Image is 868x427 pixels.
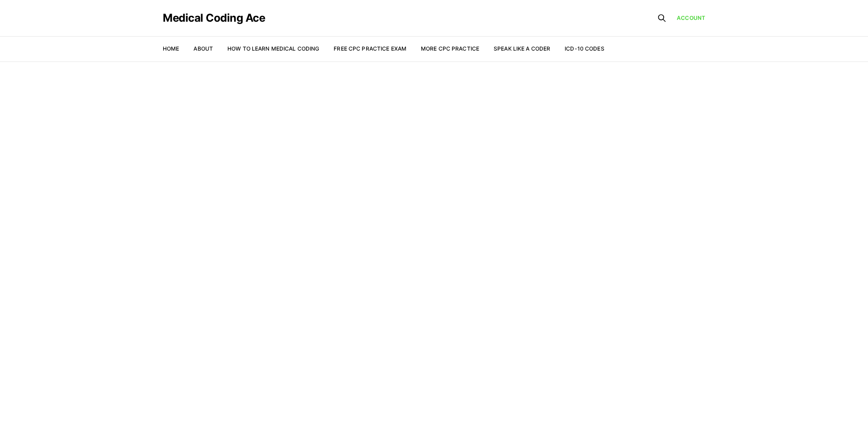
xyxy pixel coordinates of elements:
[565,45,604,52] a: ICD-10 Codes
[421,45,479,52] a: More CPC Practice
[677,14,705,22] a: Account
[163,45,179,52] a: Home
[227,45,319,52] a: How to Learn Medical Coding
[163,13,265,23] a: Medical Coding Ace
[494,45,550,52] a: Speak Like a Coder
[334,45,406,52] a: Free CPC Practice Exam
[193,45,213,52] a: About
